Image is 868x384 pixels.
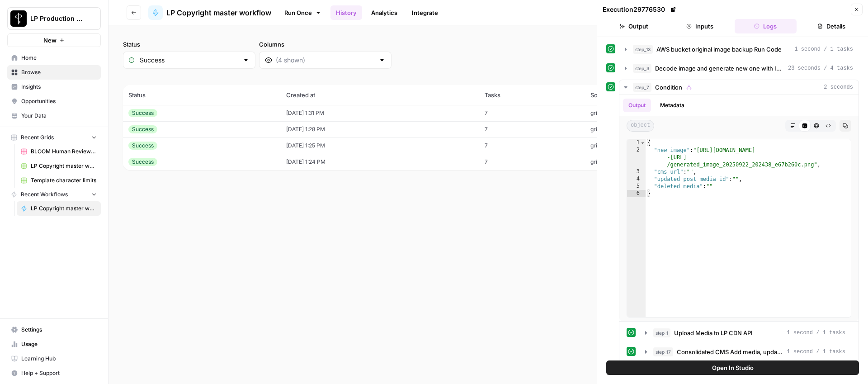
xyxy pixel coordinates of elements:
[31,162,97,170] span: LP Copyright master workflow Grid
[281,121,480,137] td: [DATE] 1:28 PM
[627,168,646,175] div: 3
[585,137,726,154] td: grid_table
[479,85,585,105] th: Tasks
[278,5,327,20] a: Run Once
[627,120,654,132] span: object
[128,125,157,133] div: Success
[30,14,85,23] span: LP Production Workloads
[21,68,97,76] span: Browse
[128,142,157,150] div: Success
[479,137,585,154] td: 7
[17,144,101,159] a: BLOOM Human Review (ver2)
[166,7,271,18] span: LP Copyright master workflow
[281,137,480,154] td: [DATE] 1:25 PM
[633,64,651,73] span: step_3
[640,139,645,147] span: Toggle code folding, rows 1 through 6
[21,112,97,120] span: Your Data
[7,33,101,47] button: New
[10,10,27,27] img: LP Production Workloads Logo
[259,40,392,49] label: Columns
[7,322,101,337] a: Settings
[21,355,97,363] span: Learning Hub
[123,40,255,49] label: Status
[31,204,97,213] span: LP Copyright master workflow
[140,56,239,65] input: Success
[677,347,783,356] span: Consolidated CMS Add media, update post, delete old
[17,159,101,173] a: LP Copyright master workflow Grid
[366,5,403,20] a: Analytics
[31,147,97,156] span: BLOOM Human Review (ver2)
[21,97,97,105] span: Opportunities
[21,340,97,348] span: Usage
[633,45,653,54] span: step_13
[281,105,480,121] td: [DATE] 1:31 PM
[479,105,585,121] td: 7
[674,328,753,337] span: Upload Media to LP CDN API
[787,348,845,356] span: 1 second / 1 tasks
[619,80,859,95] button: 2 seconds
[619,95,859,382] div: 2 seconds
[7,80,101,94] a: Insights
[824,83,853,91] span: 2 seconds
[606,360,859,375] button: Open In Studio
[787,329,845,337] span: 1 second / 1 tasks
[7,337,101,351] a: Usage
[17,173,101,188] a: Template character limits
[276,56,375,65] input: (4 shown)
[128,109,157,117] div: Success
[794,45,853,53] span: 1 second / 1 tasks
[31,176,97,185] span: Template character limits
[21,369,97,377] span: Help + Support
[619,61,859,76] button: 23 seconds / 4 tasks
[128,158,157,166] div: Success
[479,154,585,170] td: 7
[712,363,754,372] span: Open In Studio
[281,85,480,105] th: Created at
[123,69,854,85] span: (4 records)
[603,5,678,14] div: Execution 29776530
[653,347,673,356] span: step_17
[627,183,646,190] div: 5
[7,366,101,380] button: Help + Support
[653,328,670,337] span: step_1
[21,326,97,334] span: Settings
[655,64,784,73] span: Decode image and generate new one with Imagen
[627,147,646,168] div: 2
[788,64,853,72] span: 23 seconds / 4 tasks
[17,201,101,216] a: LP Copyright master workflow
[655,99,690,112] button: Metadata
[585,85,726,105] th: Source
[479,121,585,137] td: 7
[656,45,782,54] span: AWS bucket original image backup Run Code
[619,42,859,57] button: 1 second / 1 tasks
[7,7,101,30] button: Workspace: LP Production Workloads
[585,154,726,170] td: grid_table
[800,19,863,33] button: Details
[21,83,97,91] span: Insights
[655,83,682,92] span: Condition
[7,94,101,109] a: Opportunities
[406,5,443,20] a: Integrate
[640,326,851,340] button: 1 second / 1 tasks
[603,19,665,33] button: Output
[123,85,281,105] th: Status
[21,54,97,62] span: Home
[7,188,101,201] button: Recent Workflows
[627,175,646,183] div: 4
[281,154,480,170] td: [DATE] 1:24 PM
[148,5,271,20] a: LP Copyright master workflow
[7,109,101,123] a: Your Data
[669,19,731,33] button: Inputs
[627,190,646,197] div: 6
[640,345,851,359] button: 1 second / 1 tasks
[623,99,651,112] button: Output
[627,139,646,147] div: 1
[21,133,54,142] span: Recent Grids
[330,5,362,20] a: History
[43,36,57,45] span: New
[7,131,101,144] button: Recent Grids
[633,83,651,92] span: step_7
[7,65,101,80] a: Browse
[7,51,101,65] a: Home
[735,19,797,33] button: Logs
